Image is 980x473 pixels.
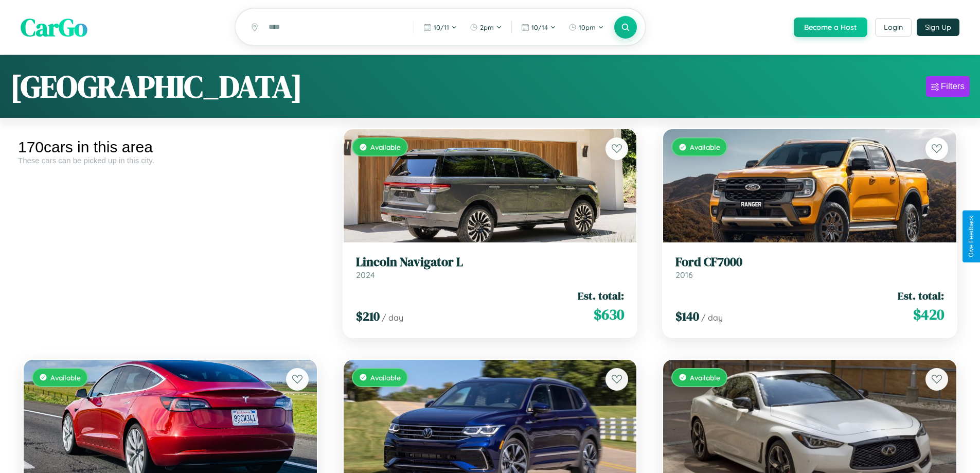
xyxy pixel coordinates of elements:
[18,138,323,156] div: 170 cars in this area
[370,143,401,151] span: Available
[917,19,959,36] button: Sign Up
[675,270,693,280] span: 2016
[516,19,561,36] button: 10/14
[480,23,494,31] span: 2pm
[356,270,375,280] span: 2024
[50,373,81,382] span: Available
[382,312,403,323] span: / day
[356,255,625,280] a: Lincoln Navigator L2024
[675,308,699,325] span: $ 140
[926,76,970,97] button: Filters
[418,19,462,36] button: 10/11
[794,17,867,37] button: Become a Host
[675,255,944,280] a: Ford CF70002016
[465,19,507,36] button: 2pm
[18,156,323,165] div: These cars can be picked up in this city.
[941,81,965,92] div: Filters
[675,255,944,270] h3: Ford CF7000
[370,373,401,382] span: Available
[968,216,975,257] div: Give Feedback
[701,312,723,323] span: / day
[434,23,449,31] span: 10 / 11
[563,19,609,36] button: 10pm
[690,373,720,382] span: Available
[356,255,625,270] h3: Lincoln Navigator L
[21,10,87,44] span: CarGo
[579,23,596,31] span: 10pm
[356,308,380,325] span: $ 210
[594,304,624,325] span: $ 630
[531,23,548,31] span: 10 / 14
[10,65,302,108] h1: [GEOGRAPHIC_DATA]
[578,288,624,303] span: Est. total:
[875,18,912,37] button: Login
[898,288,944,303] span: Est. total:
[690,143,720,151] span: Available
[913,304,944,325] span: $ 420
